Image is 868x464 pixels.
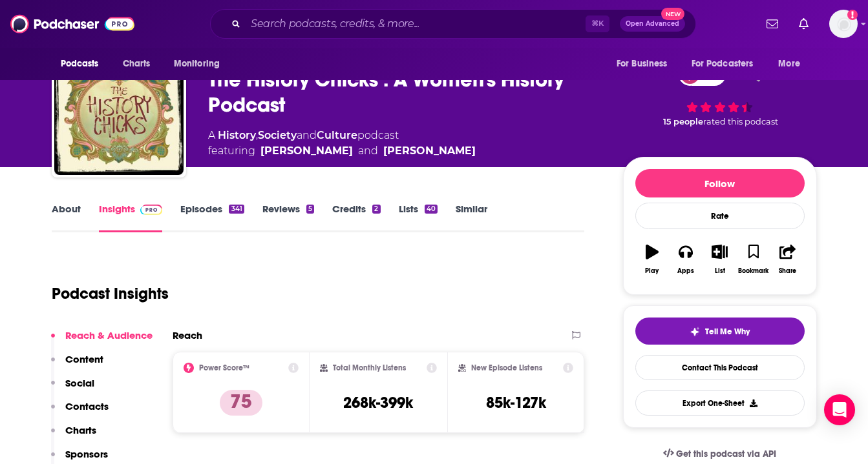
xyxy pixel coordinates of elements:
[824,394,855,425] div: Open Intercom Messenger
[258,129,297,141] a: Society
[114,52,158,76] a: Charts
[51,424,96,448] button: Charts
[51,400,109,424] button: Contacts
[703,236,736,283] button: List
[246,14,586,34] input: Search podcasts, credits, & more...
[52,284,169,303] h1: Podcast Insights
[683,52,772,76] button: open menu
[669,236,703,283] button: Apps
[676,449,776,459] span: Get this podcast via API
[383,143,476,159] a: Susan Vollenweider
[456,203,487,232] a: Similar
[847,10,858,20] svg: Add a profile image
[486,393,546,412] h3: 85k-127k
[705,327,750,337] span: Tell Me Why
[779,267,796,275] div: Share
[165,52,237,76] button: open menu
[608,52,684,76] button: open menu
[333,363,406,372] h2: Total Monthly Listens
[778,55,800,73] span: More
[586,15,609,32] span: ⌘ K
[737,236,770,283] button: Bookmark
[425,205,438,214] div: 40
[173,329,202,341] h2: Reach
[140,205,163,215] img: Podchaser Pro
[218,129,256,141] a: History
[663,117,703,126] span: 15 people
[343,393,413,412] h3: 268k-399k
[65,424,96,436] p: Charts
[471,363,542,372] h2: New Episode Listens
[220,390,262,416] p: 75
[829,10,858,38] img: User Profile
[620,16,685,32] button: Open AdvancedNew
[317,129,357,141] a: Culture
[661,8,684,20] span: New
[635,236,669,283] button: Play
[54,46,184,175] img: The History Chicks : A Women's History Podcast
[297,129,317,141] span: and
[645,267,659,275] div: Play
[703,117,778,126] span: rated this podcast
[769,52,816,76] button: open menu
[65,400,109,412] p: Contacts
[65,448,108,460] p: Sponsors
[174,55,220,73] span: Monitoring
[358,143,378,159] span: and
[829,10,858,38] button: Show profile menu
[738,267,768,275] div: Bookmark
[306,205,314,214] div: 5
[635,169,805,197] button: Follow
[829,10,858,38] span: Logged in as zeke_lerner
[52,203,81,232] a: About
[635,203,805,229] div: Rate
[10,12,134,36] img: Podchaser - Follow, Share and Rate Podcasts
[372,205,380,214] div: 2
[690,327,700,337] img: tell me why sparkle
[208,143,476,159] span: featuring
[123,55,151,73] span: Charts
[210,9,696,39] div: Search podcasts, credits, & more...
[99,203,163,232] a: InsightsPodchaser Pro
[180,203,244,232] a: Episodes341
[262,203,314,232] a: Reviews5
[635,355,805,380] a: Contact This Podcast
[635,390,805,416] button: Export One-Sheet
[399,203,438,232] a: Lists40
[770,236,804,283] button: Share
[52,52,116,76] button: open menu
[51,377,94,401] button: Social
[65,377,94,389] p: Social
[617,55,668,73] span: For Business
[61,55,99,73] span: Podcasts
[761,13,783,35] a: Show notifications dropdown
[623,55,817,136] div: 75 15 peoplerated this podcast
[229,205,244,214] div: 341
[256,129,258,141] span: ,
[635,318,805,345] button: tell me why sparkleTell Me Why
[677,267,694,275] div: Apps
[794,13,814,35] a: Show notifications dropdown
[65,329,153,341] p: Reach & Audience
[51,329,153,353] button: Reach & Audience
[692,55,754,73] span: For Podcasters
[332,203,380,232] a: Credits2
[199,363,249,372] h2: Power Score™
[65,353,103,365] p: Content
[626,21,679,27] span: Open Advanced
[51,353,103,377] button: Content
[715,267,725,275] div: List
[260,143,353,159] a: Beckett Graham
[208,128,476,159] div: A podcast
